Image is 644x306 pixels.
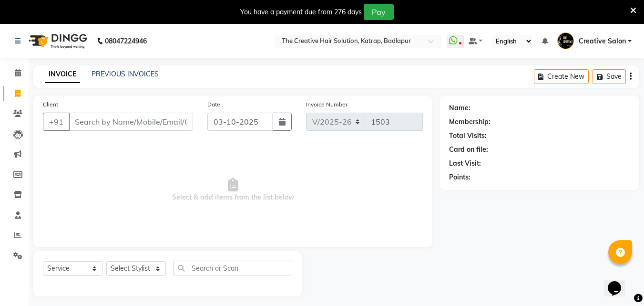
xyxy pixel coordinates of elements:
[45,66,80,83] a: INVOICE
[449,117,491,127] div: Membership:
[69,113,193,131] input: Search by Name/Mobile/Email/Code
[557,32,574,49] img: Creative Salon
[449,172,470,182] div: Points:
[449,145,488,155] div: Card on file:
[92,70,159,78] a: PREVIOUS INVOICES
[105,28,147,54] b: 08047224946
[534,69,589,84] button: Create New
[449,103,470,113] div: Name:
[604,268,634,296] iframe: chat widget
[306,100,348,109] label: Invoice Number
[593,69,626,84] button: Save
[364,4,394,20] button: Pay
[43,100,58,109] label: Client
[43,113,70,131] button: +91
[173,261,292,275] input: Search or Scan
[449,131,487,141] div: Total Visits:
[24,28,90,54] img: logo
[43,142,423,238] span: Select & add items from the list below
[240,7,362,17] div: You have a payment due from 276 days
[207,100,220,109] label: Date
[449,158,481,169] div: Last Visit:
[579,36,626,46] span: Creative Salon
